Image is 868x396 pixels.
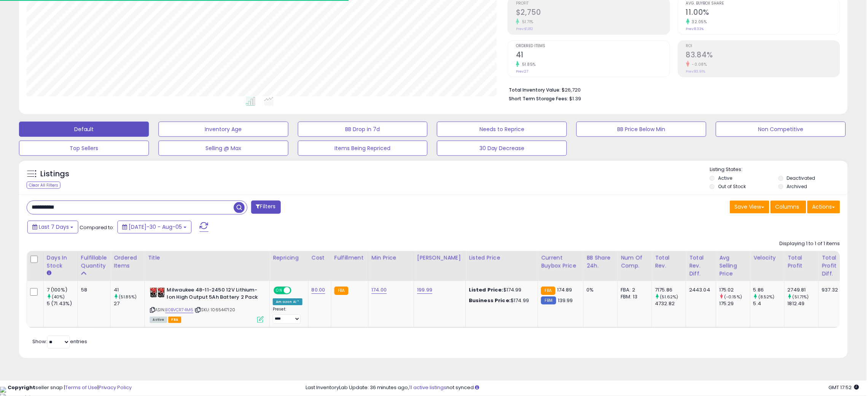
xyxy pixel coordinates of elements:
[588,254,615,270] div: BB Share 24h.
[27,182,61,189] div: Clear All Filters
[47,254,75,270] div: Days In Stock
[755,301,785,307] div: 5.4
[52,294,65,300] small: (40%)
[687,69,707,74] small: Prev: 83.91%
[150,287,264,322] div: ASIN:
[588,287,613,294] div: 0%
[150,287,165,298] img: 41W5ThxpLqL._SL40_.jpg
[517,2,671,6] span: Profit
[150,317,167,323] span: All listings currently available for purchase on Amazon
[169,317,182,323] span: FBA
[47,301,78,307] div: 5 (71.43%)
[661,294,679,300] small: (51.62%)
[719,175,733,181] label: Active
[159,141,289,156] button: Selling @ Max
[19,122,149,137] button: Default
[720,254,748,278] div: Avg Selling Price
[755,287,785,294] div: 5.86
[298,141,428,156] button: Items Being Repriced
[27,221,78,234] button: Last 7 Days
[291,288,303,294] span: OFF
[725,294,743,300] small: (-0.15%)
[167,287,260,303] b: Milwaukee 48-11-2450 12V Lithium-Ion High Output 5Ah Battery 2 Pack
[687,51,841,61] h2: 83.84%
[542,297,557,305] small: FBM
[39,223,69,231] span: Last 7 Days
[510,87,561,93] b: Total Inventory Value:
[720,301,751,307] div: 175.29
[772,201,807,214] button: Columns
[781,241,841,248] div: Displaying 1 to 1 of 1 items
[687,44,841,48] span: ROI
[690,254,714,278] div: Total Rev. Diff.
[687,2,841,6] span: Avg. Buybox Share
[789,287,820,294] div: 2749.81
[470,254,535,262] div: Listed Price
[47,270,51,277] small: Days In Stock.
[510,85,836,94] li: $26,720
[570,95,582,102] span: $1.39
[335,254,366,262] div: Fulfillment
[517,51,671,61] h2: 41
[166,307,194,314] a: B0BVCR74M6
[517,69,529,74] small: Prev: 27
[372,287,387,294] a: 174.00
[517,44,671,48] span: Ordered Items
[656,301,687,307] div: 4732.82
[656,254,684,270] div: Total Rev.
[520,62,537,67] small: 51.85%
[119,294,137,300] small: (51.85%)
[470,297,511,304] b: Business Price:
[687,27,705,31] small: Prev: 8.33%
[438,141,568,156] button: 30 Day Decrease
[731,201,771,214] button: Save View
[114,254,142,270] div: Ordered Items
[510,95,569,102] b: Short Term Storage Fees:
[691,62,708,67] small: -0.08%
[275,288,284,294] span: ON
[418,287,433,294] a: 199.99
[517,27,534,31] small: Prev: $1,812
[542,287,556,295] small: FBA
[788,175,817,181] label: Deactivated
[823,254,842,278] div: Total Profit Diff.
[372,254,411,262] div: Min Price
[418,254,463,262] div: [PERSON_NAME]
[755,254,782,262] div: Velocity
[19,141,149,156] button: Top Sellers
[777,203,801,211] span: Columns
[32,338,87,345] span: Show: entries
[720,287,751,294] div: 175.02
[687,8,841,18] h2: 11.00%
[711,166,849,173] p: Listing States:
[542,254,581,270] div: Current Buybox Price
[794,294,810,300] small: (51.71%)
[559,297,574,304] span: 139.99
[789,301,820,307] div: 1812.49
[823,287,839,294] div: 937.32
[517,8,671,18] h2: $2,750
[273,307,303,324] div: Preset:
[80,224,115,231] span: Compared to:
[273,254,306,262] div: Repricing
[273,299,303,306] div: Amazon AI *
[622,287,647,294] div: FBA: 2
[114,287,145,294] div: 41
[81,254,107,270] div: Fulfillable Quantity
[118,221,192,234] button: [DATE]-30 - Aug-05
[577,122,707,137] button: BB Price Below Min
[159,122,289,137] button: Inventory Age
[470,287,533,294] div: $174.99
[622,294,647,301] div: FBM: 13
[438,122,568,137] button: Needs to Reprice
[789,254,817,270] div: Total Profit
[809,201,841,214] button: Actions
[717,122,847,137] button: Non Competitive
[470,298,533,304] div: $174.99
[81,287,105,294] div: 58
[656,287,687,294] div: 7175.86
[195,307,236,313] span: | SKU: 1065447120
[335,287,349,295] small: FBA
[114,301,145,307] div: 27
[312,287,326,294] a: 80.00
